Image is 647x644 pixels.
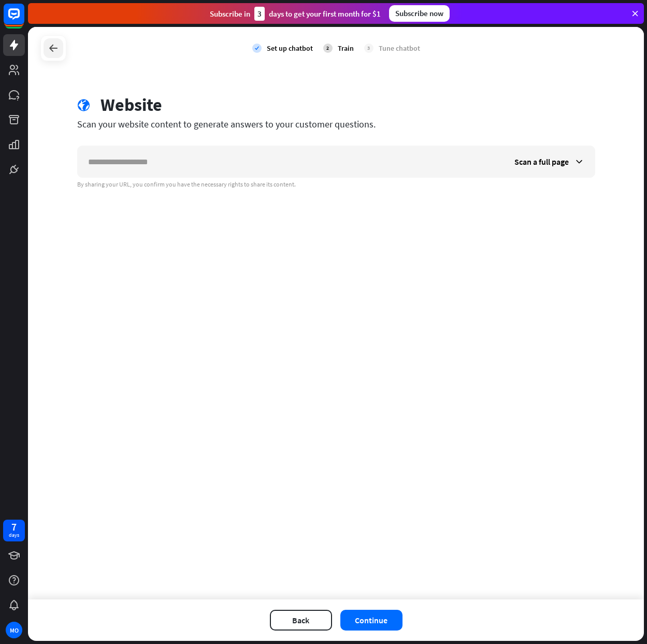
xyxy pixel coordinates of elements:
[338,44,354,53] div: Train
[340,610,402,631] button: Continue
[389,5,450,22] div: Subscribe now
[77,180,595,189] div: By sharing your URL, you confirm you have the necessary rights to share its content.
[77,99,90,112] i: globe
[8,4,39,35] button: Open LiveChat chat widget
[379,44,420,53] div: Tune chatbot
[9,532,19,539] div: days
[252,44,262,53] i: check
[100,94,162,116] div: Website
[77,118,595,130] div: Scan your website content to generate answers to your customer questions.
[210,7,381,21] div: Subscribe in days to get your first month for $1
[3,520,25,541] a: 7 days
[514,156,569,167] span: Scan a full page
[364,44,373,53] div: 3
[254,7,265,21] div: 3
[11,522,17,532] div: 7
[270,610,332,631] button: Back
[267,44,313,53] div: Set up chatbot
[323,44,333,53] div: 2
[6,622,22,638] div: MO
